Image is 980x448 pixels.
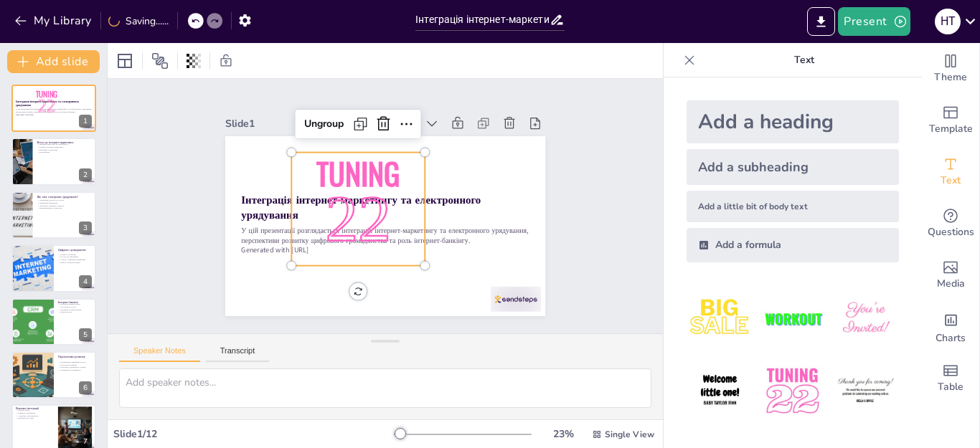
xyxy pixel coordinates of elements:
[938,379,963,395] span: Table
[922,301,979,353] div: Add charts and graphs
[922,198,979,249] div: Get real-time input from your audience
[922,353,979,404] div: Add a table
[58,310,92,313] p: Економія часу
[334,85,390,127] div: Ungroup
[58,256,92,259] p: Доступ до інформації
[113,49,136,72] div: Layout
[7,50,100,73] button: Add slide
[79,221,92,234] div: 3
[151,52,169,70] span: Position
[58,305,92,308] p: Доступність послуг
[58,369,92,372] p: Громадянська активність
[16,415,54,418] p: Адаптація законодавства
[58,300,92,304] p: Інтернет-банкінг
[759,285,826,352] img: 2.jpeg
[79,328,92,341] div: 5
[16,412,54,415] p: Цифрова грамотність
[11,298,96,345] div: 5
[38,97,55,116] span: 22
[58,302,92,305] p: Зручність використання
[58,366,92,369] p: Прозорість державних установ
[415,9,550,30] input: Insert title
[687,285,753,352] img: 1.jpeg
[37,143,92,146] p: Інтернет-маркетинг як необхідність
[37,146,92,148] p: Стратегії інтернет-маркетингу
[58,355,92,359] p: Перспективи розвитку
[37,207,92,210] p: Демократизація суспільства
[11,244,96,292] div: 4
[79,381,92,394] div: 6
[58,248,92,252] p: Цифрове громадянство
[16,417,54,420] p: Виклики для уряду
[11,85,96,132] div: 1
[37,204,92,207] p: Прозорість урядових структур
[206,346,270,362] button: Transcript
[119,346,200,362] button: Speaker Notes
[311,160,400,253] span: 22
[36,88,58,100] span: Tuning
[937,276,965,292] span: Media
[113,427,394,441] div: Slide 1 / 12
[37,199,92,202] p: Спрощення доступу до послуг
[16,108,92,113] p: У цій презентації розглядається інтеграція інтернет-маркетингу та електронного урядування, перспе...
[16,406,54,411] p: Виклики інтеграції
[37,195,92,199] p: Що таке електронне урядування?
[687,100,899,143] div: Add a heading
[832,358,899,424] img: 6.jpeg
[687,149,899,185] div: Add a subheading
[701,43,908,77] p: Text
[37,140,92,144] p: Вступ до інтернет-маркетингу
[929,121,973,137] span: Template
[832,285,899,352] img: 3.jpeg
[941,173,961,189] span: Text
[922,146,979,198] div: Add text boxes
[37,201,92,204] p: Зменшення бюрократії
[11,9,98,32] button: My Library
[838,7,910,36] button: Present
[922,43,979,95] div: Change the overall theme
[936,330,966,346] span: Charts
[934,70,967,85] span: Theme
[928,224,974,240] span: Questions
[605,429,654,440] span: Single View
[79,435,92,448] div: 7
[37,148,92,151] p: Взаємодія з клієнтами
[58,308,92,311] p: Додаткові онлайн-сервіси
[79,275,92,288] div: 4
[37,151,92,153] p: Конкуренція
[58,363,92,366] p: Залучення громадян
[922,95,979,146] div: Add ready made slides
[11,351,96,399] div: 6
[807,7,835,36] button: Export to PowerPoint
[687,191,899,222] div: Add a little bit of body text
[108,14,169,28] div: Saving......
[935,7,961,36] button: Н Т
[58,259,92,262] p: Участь у цифрових ініціативах
[58,253,92,256] p: Права та обов'язки
[327,128,421,201] span: Tuning
[58,361,92,363] p: Покращення державних послуг
[16,100,79,108] strong: Інтеграція інтернет-маркетингу та електронного урядування
[687,358,753,424] img: 4.jpeg
[687,228,899,262] div: Add a formula
[759,358,826,424] img: 5.jpeg
[922,249,979,301] div: Add images, graphics, shapes or video
[11,138,96,185] div: 2
[11,191,96,239] div: 3
[546,427,580,441] div: 23 %
[935,9,961,34] div: Н Т
[79,115,92,128] div: 1
[16,113,92,116] p: Generated with [URL]
[79,168,92,181] div: 2
[58,261,92,264] p: Захист особистих даних
[16,409,54,412] p: Безпека даних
